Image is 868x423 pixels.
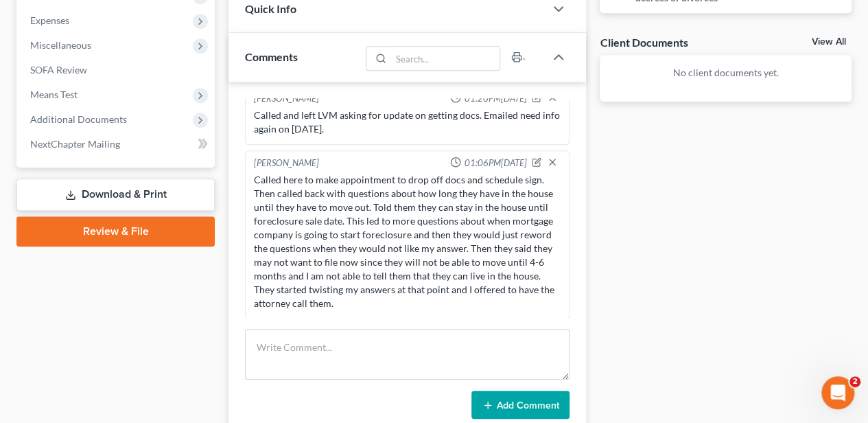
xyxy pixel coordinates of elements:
span: Additional Documents [30,113,127,125]
span: Miscellaneous [30,39,91,51]
a: Download & Print [16,179,215,211]
a: NextChapter Mailing [19,132,215,157]
iframe: Intercom live chat [821,376,854,409]
span: 2 [849,376,860,387]
span: Comments [245,50,298,63]
div: Called here to make appointment to drop off docs and schedule sign. Then called back with questio... [254,173,561,310]
span: 01:06PM[DATE] [464,157,526,170]
div: [PERSON_NAME] [254,92,319,106]
div: Client Documents [600,35,688,49]
a: Review & File [16,216,215,247]
span: 01:20PM[DATE] [464,92,526,105]
span: Expenses [30,14,69,26]
input: Search... [391,47,500,70]
button: Add Comment [471,391,570,420]
div: [PERSON_NAME] [254,157,319,170]
span: NextChapter Mailing [30,138,120,150]
p: No client documents yet. [611,66,841,80]
a: View All [812,37,846,47]
span: Means Test [30,89,78,100]
span: SOFA Review [30,64,87,76]
div: Called and left LVM asking for update on getting docs. Emailed need info again on [DATE]. [254,108,561,136]
a: SOFA Review [19,58,215,82]
span: Quick Info [245,2,296,15]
